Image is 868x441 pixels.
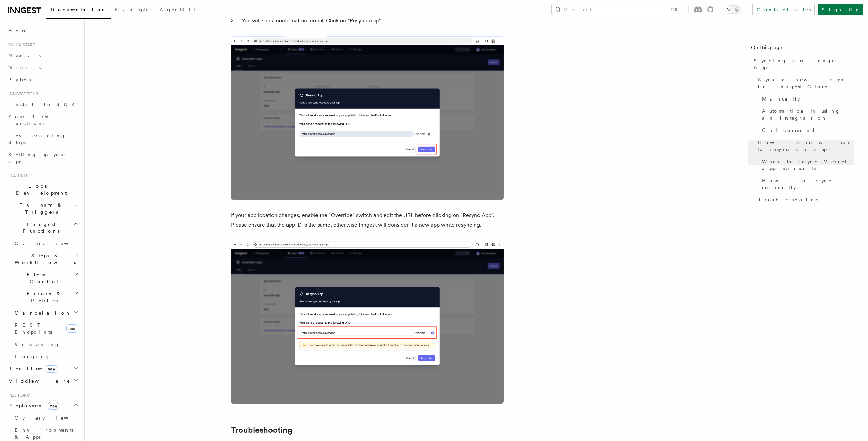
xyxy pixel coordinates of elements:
a: Versioning [12,338,80,350]
a: Overview [12,412,80,424]
a: Troubleshooting [755,194,854,206]
a: Contact sales [752,4,815,15]
a: Logging [12,350,80,363]
button: Flow Control [12,269,80,288]
button: Middleware [5,375,80,387]
a: AgentKit [156,2,200,18]
span: new [46,365,57,373]
a: Automatically using an integration [759,105,854,124]
span: Flow Control [12,271,74,285]
span: Features [5,173,28,179]
a: Home [5,25,80,37]
a: How and when to resync an app [755,136,854,155]
span: AgentKit [160,7,196,12]
span: Your first Functions [8,114,49,126]
span: Automatically using an integration [762,108,854,121]
span: Platform [5,393,31,398]
span: Events & Triggers [5,202,74,215]
span: Logging [15,354,50,359]
span: How to resync manually [762,177,854,191]
span: Inngest Functions [5,221,74,234]
kbd: ⌘K [669,6,679,13]
span: Documentation [50,7,107,12]
span: Environments & Apps [15,427,74,440]
a: Documentation [46,2,111,19]
a: Examples [111,2,156,18]
a: Sign Up [818,4,863,15]
a: Next.js [5,49,80,61]
span: Deployment [5,402,59,409]
span: Errors & Retries [12,290,74,304]
span: Curl command [762,127,815,134]
button: Errors & Retries [12,288,80,307]
span: Setting up your app [8,152,67,164]
span: Local Development [5,183,74,196]
img: Inngest Cloud screen with resync app modal displaying an edited URL [231,241,504,404]
button: Search...⌘K [552,4,683,15]
span: Node.js [8,65,41,70]
span: Sync a new app in Inngest Cloud [758,76,854,90]
a: Your first Functions [5,110,80,130]
a: REST Endpointsnew [12,319,80,338]
span: Versioning [15,341,60,347]
a: Node.js [5,61,80,74]
span: Examples [115,7,151,12]
button: Realtimenew [5,363,80,375]
span: Syncing an Inngest App [754,57,854,71]
a: Leveraging Steps [5,130,80,149]
a: When to resync Vercel apps manually [759,155,854,174]
span: Python [8,77,33,82]
a: Setting up your app [5,149,80,168]
a: Manually [759,93,854,105]
span: Install the SDK [8,102,79,107]
li: You will see a confirmation modal. Click on “Resync App”. [240,16,504,26]
span: How and when to resync an app [758,139,854,153]
a: Python [5,74,80,86]
img: Inngest Cloud screen with resync app modal [231,36,504,200]
a: Curl command [759,124,854,136]
button: Cancellation [12,307,80,319]
span: new [66,324,77,333]
span: Overview [15,241,85,246]
button: Inngest Functions [5,218,80,237]
p: If your app location changes, enable the "Override" switch and edit the URL before clicking on "R... [231,211,504,230]
span: Cancellation [12,309,71,316]
button: Toggle dark mode [725,5,741,14]
button: Deploymentnew [5,399,80,412]
span: Quick start [5,42,35,48]
span: Troubleshooting [758,196,820,203]
span: Middleware [5,378,70,384]
a: Syncing an Inngest App [751,55,854,74]
span: Realtime [5,365,57,372]
span: Inngest tour [5,91,38,97]
span: new [48,402,59,410]
a: Install the SDK [5,98,80,110]
button: Events & Triggers [5,199,80,218]
div: Inngest Functions [5,237,80,363]
span: Manually [762,95,800,102]
span: Next.js [8,52,41,58]
span: Overview [15,415,85,421]
a: Overview [12,237,80,249]
span: Steps & Workflows [12,252,76,266]
a: Sync a new app in Inngest Cloud [755,74,854,93]
a: Troubleshooting [231,425,292,435]
span: REST Endpoints [15,322,52,335]
span: When to resync Vercel apps manually [762,158,854,172]
span: Leveraging Steps [8,133,66,145]
a: How to resync manually [759,174,854,194]
h4: On this page [751,44,854,55]
button: Local Development [5,180,80,199]
span: Home [8,27,27,34]
button: Steps & Workflows [12,249,80,269]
